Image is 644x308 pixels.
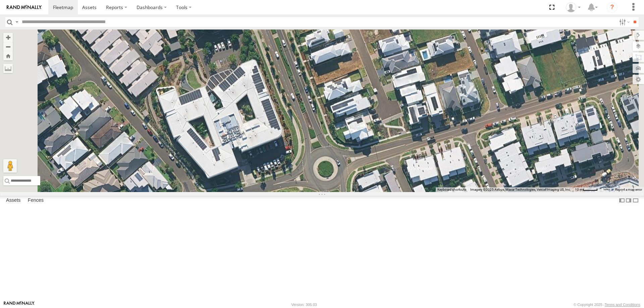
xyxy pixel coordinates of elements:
span: Imagery ©2025 Airbus, Maxar Technologies, Vexcel Imaging US, Inc. [470,188,571,191]
span: 10 m [575,188,583,191]
label: Assets [3,196,24,205]
img: rand-logo.svg [7,5,42,10]
button: Drag Pegman onto the map to open Street View [3,159,17,173]
a: Visit our Website [4,301,35,308]
div: Tye Clark [563,2,583,12]
label: Hide Summary Table [632,196,639,205]
label: Measure [3,64,13,73]
label: Dock Summary Table to the Left [619,196,625,205]
label: Map Settings [633,75,644,84]
button: Zoom out [3,42,13,51]
a: Terms [603,188,610,191]
button: Map Scale: 10 m per 41 pixels [573,187,600,192]
a: Terms and Conditions [605,303,640,307]
label: Search Query [14,17,19,27]
i: ? [607,2,618,13]
label: Search Filter Options [616,17,631,27]
button: Zoom Home [3,51,13,60]
div: Version: 305.03 [291,303,317,307]
label: Dock Summary Table to the Right [625,196,632,205]
button: Zoom in [3,33,13,42]
a: Report a map error [615,188,642,191]
label: Fences [24,196,47,205]
button: Keyboard shortcuts [437,187,466,192]
div: © Copyright 2025 - [574,303,640,307]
